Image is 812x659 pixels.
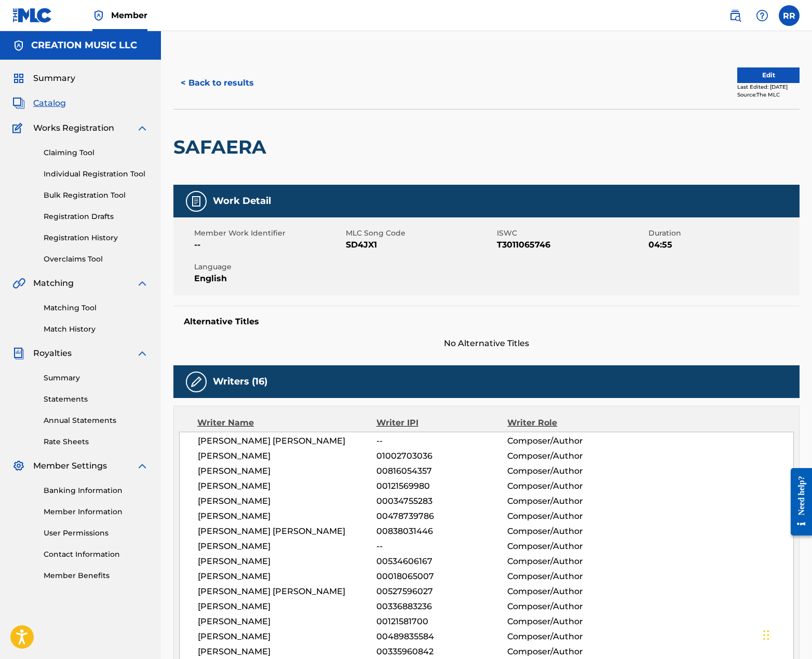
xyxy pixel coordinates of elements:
span: [PERSON_NAME] [198,600,376,613]
a: User Permissions [44,528,148,539]
span: [PERSON_NAME] [PERSON_NAME] [198,435,376,447]
span: 00335960842 [376,646,507,658]
a: CatalogCatalog [12,97,66,109]
a: Bulk Registration Tool [44,190,148,201]
span: Catalog [33,97,66,109]
img: help [756,9,768,22]
h5: CREATION MUSIC LLC [31,39,137,51]
a: Member Benefits [44,570,148,581]
a: Matching Tool [44,303,148,313]
img: Work Detail [190,195,202,208]
a: Overclaims Tool [44,254,148,265]
span: -- [376,435,507,447]
span: Composer/Author [507,555,626,568]
span: 00018065007 [376,570,507,583]
img: Member Settings [12,460,25,472]
a: Member Information [44,506,148,517]
span: -- [194,239,343,251]
img: Matching [12,277,25,290]
span: Member Work Identifier [194,228,343,239]
span: 01002703036 [376,450,507,462]
span: 00336883236 [376,600,507,613]
span: Composer/Author [507,480,626,492]
img: Summary [12,72,25,85]
span: [PERSON_NAME] [198,465,376,477]
span: Composer/Author [507,646,626,658]
button: < Back to results [173,70,261,96]
span: 04:55 [648,239,797,251]
span: [PERSON_NAME] [198,450,376,462]
span: Language [194,262,343,272]
span: 00489835584 [376,630,507,643]
h5: Work Detail [213,195,271,207]
span: 00034755283 [376,495,507,507]
span: Composer/Author [507,435,626,447]
img: Catalog [12,97,25,109]
span: [PERSON_NAME] [PERSON_NAME] [198,525,376,538]
h5: Writers (16) [213,376,267,388]
span: 00838031446 [376,525,507,538]
span: Composer/Author [507,525,626,538]
a: Registration History [44,232,148,243]
span: Duration [648,228,797,239]
a: Public Search [725,5,746,26]
img: search [729,9,741,22]
span: Member Settings [33,460,107,472]
span: Matching [33,277,74,290]
div: Help [752,5,773,26]
span: [PERSON_NAME] [198,646,376,658]
span: Composer/Author [507,630,626,643]
span: English [194,272,343,285]
img: expand [136,122,148,134]
span: 00478739786 [376,510,507,523]
span: Royalties [33,347,72,360]
span: Composer/Author [507,540,626,553]
a: Statements [44,394,148,405]
a: Match History [44,324,148,335]
span: [PERSON_NAME] [198,615,376,628]
a: Annual Statements [44,415,148,426]
span: [PERSON_NAME] [PERSON_NAME] [198,585,376,598]
iframe: Chat Widget [760,609,812,659]
img: MLC Logo [12,8,52,23]
div: Last Edited: [DATE] [737,83,800,91]
span: [PERSON_NAME] [198,480,376,492]
div: Writer Name [197,417,376,429]
span: [PERSON_NAME] [198,540,376,553]
h2: SAFAERA [173,135,272,159]
span: Composer/Author [507,600,626,613]
span: Member [111,9,147,21]
span: 00121581700 [376,615,507,628]
span: Composer/Author [507,495,626,507]
div: Writer IPI [376,417,508,429]
span: Composer/Author [507,510,626,523]
a: SummarySummary [12,72,75,85]
span: Composer/Author [507,570,626,583]
span: Composer/Author [507,615,626,628]
span: T3011065746 [497,239,646,251]
img: expand [136,347,148,360]
img: Writers [190,376,202,388]
span: [PERSON_NAME] [198,495,376,507]
img: Works Registration [12,122,26,134]
div: Writer Role [507,417,627,429]
a: Summary [44,373,148,383]
span: Composer/Author [507,585,626,598]
span: Summary [33,72,75,85]
span: 00121569980 [376,480,507,492]
a: Rate Sheets [44,436,148,447]
span: 00534606167 [376,555,507,568]
div: Source: The MLC [737,91,800,99]
span: [PERSON_NAME] [198,510,376,523]
a: Contact Information [44,549,148,560]
h5: Alternative Titles [184,317,789,327]
span: -- [376,540,507,553]
a: Individual Registration Tool [44,169,148,180]
span: ISWC [497,228,646,239]
span: 00527596027 [376,585,507,598]
img: Top Rightsholder [92,9,105,22]
img: Accounts [12,39,25,52]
